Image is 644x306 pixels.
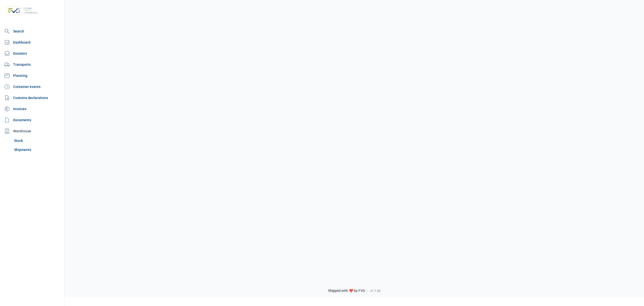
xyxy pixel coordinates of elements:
[2,104,62,114] a: Invoices
[2,59,62,70] a: Transports
[370,289,380,293] span: v1.1.34
[12,136,62,145] a: Stock
[2,37,62,47] a: Dashboard
[2,126,62,136] div: Warehouse
[2,82,62,92] a: Container events
[367,289,368,293] span: -
[4,4,40,18] img: FVG - Global freight forwarding
[2,115,62,125] a: Documents
[2,71,62,81] a: Planning
[328,289,365,293] span: Shipped with ❤️ by FVG
[2,93,62,103] a: Customs declarations
[2,26,62,36] a: Search
[12,145,62,154] a: Shipments
[2,48,62,58] a: Dossiers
